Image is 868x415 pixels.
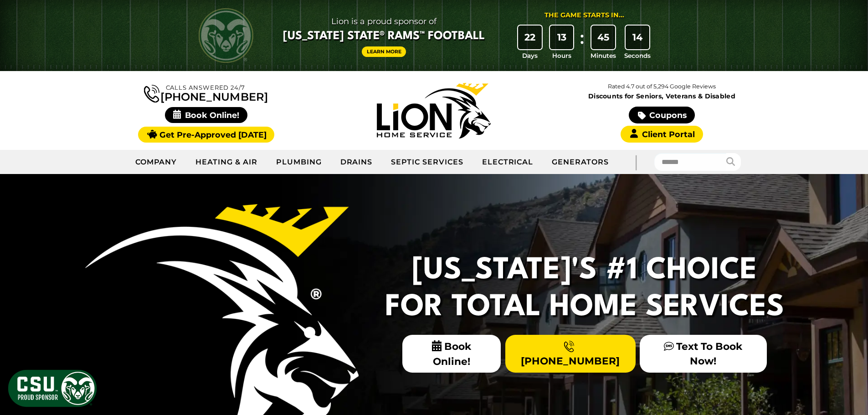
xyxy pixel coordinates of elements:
[138,127,274,143] a: Get Pre-Approved [DATE]
[522,51,538,60] span: Days
[543,151,618,174] a: Generators
[283,29,485,44] span: [US_STATE] State® Rams™ Football
[621,126,703,143] a: Client Portal
[377,83,491,138] img: Lion Home Service
[626,26,649,49] div: 14
[331,151,382,174] a: Drains
[629,107,694,123] a: Coupons
[7,369,98,408] img: CSU Sponsor Badge
[165,107,247,123] span: Book Online!
[382,151,473,174] a: Septic Services
[591,51,616,60] span: Minutes
[550,26,574,49] div: 13
[577,26,586,61] div: :
[618,150,654,174] div: |
[199,8,253,63] img: CSU Rams logo
[144,83,268,102] a: [PHONE_NUMBER]
[126,151,187,174] a: Company
[548,82,776,92] p: Rated 4.7 out of 5,294 Google Reviews
[362,46,406,57] a: Learn More
[186,151,267,174] a: Heating & Air
[591,26,615,49] div: 45
[505,335,636,372] a: [PHONE_NUMBER]
[640,335,766,372] a: Text To Book Now!
[380,252,790,326] h2: [US_STATE]'s #1 Choice For Total Home Services
[283,14,485,29] span: Lion is a proud sponsor of
[402,335,501,373] span: Book Online!
[624,51,651,60] span: Seconds
[267,151,331,174] a: Plumbing
[550,93,774,99] span: Discounts for Seniors, Veterans & Disabled
[544,10,624,20] div: The Game Starts in...
[552,51,571,60] span: Hours
[518,26,542,49] div: 22
[473,151,543,174] a: Electrical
